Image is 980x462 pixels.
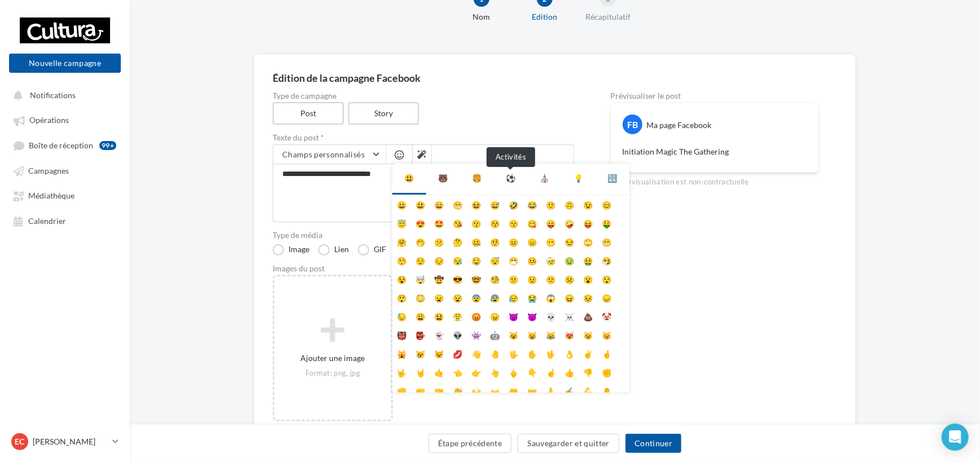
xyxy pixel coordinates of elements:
[597,307,616,325] li: 🤡
[467,251,485,270] li: 🤤
[942,424,969,451] div: Open Intercom Messenger
[540,173,550,184] div: ⛪
[392,363,411,381] li: 🤟
[560,325,579,344] li: 😻
[430,232,448,251] li: 🤫
[7,85,119,105] button: Notifications
[541,381,560,400] li: 🙏
[485,232,504,251] li: 🤨
[579,381,597,400] li: 💪
[523,214,541,232] li: 😋
[99,141,116,150] div: 99+
[523,381,541,400] li: 🤝
[28,216,66,226] span: Calendrier
[646,120,711,131] div: Ma page Facebook
[430,195,448,214] li: 😄
[411,381,430,400] li: 🤛
[560,288,579,307] li: 😖
[610,173,819,187] div: La prévisualisation est non-contractuelle
[504,325,523,344] li: 😺
[29,140,93,150] span: Boîte de réception
[574,173,584,184] div: 💡
[610,92,819,100] div: Prévisualiser le post
[504,344,523,363] li: 🖐
[273,73,837,83] div: Édition de la campagne Facebook
[430,251,448,270] li: 😔
[448,270,467,288] li: 😎
[411,251,430,270] li: 😌
[560,195,579,214] li: 🙃
[430,381,448,400] li: 🤜
[579,251,597,270] li: 🤮
[273,92,574,100] label: Type de campagne
[29,116,69,125] span: Opérations
[430,307,448,325] li: 😫
[282,149,365,159] span: Champs personnalisés
[467,232,485,251] li: 🤐
[523,288,541,307] li: 😭
[467,325,485,344] li: 👾
[485,307,504,325] li: 😠
[392,270,411,288] li: 😵
[560,344,579,363] li: 👌
[411,195,430,214] li: 😃
[597,363,616,381] li: ✊
[560,214,579,232] li: 🤪
[523,363,541,381] li: 👇
[28,166,69,175] span: Campagnes
[448,363,467,381] li: 👈
[392,214,411,232] li: 😇
[273,231,574,239] label: Type de média
[448,288,467,307] li: 😧
[485,325,504,344] li: 🤖
[7,185,123,205] a: Médiathèque
[579,363,597,381] li: 👎
[473,173,482,184] div: 🍔
[541,307,560,325] li: 💀
[579,232,597,251] li: 🙄
[579,307,597,325] li: 💩
[541,270,560,288] li: 🙁
[448,232,467,251] li: 🤔
[523,325,541,344] li: 😸
[541,214,560,232] li: 😛
[358,244,386,256] label: GIF
[411,344,430,363] li: 😿
[541,325,560,344] li: 😹
[579,288,597,307] li: 😣
[485,363,504,381] li: 👆
[467,214,485,232] li: 😗
[560,232,579,251] li: 😒
[7,160,123,181] a: Campagnes
[523,251,541,270] li: 🤒
[504,288,523,307] li: 😥
[504,232,523,251] li: 😐
[504,270,523,288] li: 😕
[392,251,411,270] li: 🤥
[448,214,467,232] li: 😘
[597,344,616,363] li: 🤞
[9,54,121,73] button: Nouvelle campagne
[392,288,411,307] li: 😲
[273,102,344,125] label: Post
[623,115,642,134] div: FB
[411,288,430,307] li: 😳
[560,363,579,381] li: 👍
[467,195,485,214] li: 😆
[392,344,411,363] li: 🙀
[485,270,504,288] li: 🧐
[504,307,523,325] li: 😈
[485,344,504,363] li: 🤚
[560,307,579,325] li: ☠️
[405,173,414,184] div: 😃
[504,363,523,381] li: 🖕
[523,232,541,251] li: 😑
[467,381,485,400] li: 🙌
[597,288,616,307] li: 😞
[485,214,504,232] li: 😚
[411,363,430,381] li: 🤘
[392,195,411,214] li: 😀
[597,325,616,344] li: 😽
[597,251,616,270] li: 🤧
[597,214,616,232] li: 🤑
